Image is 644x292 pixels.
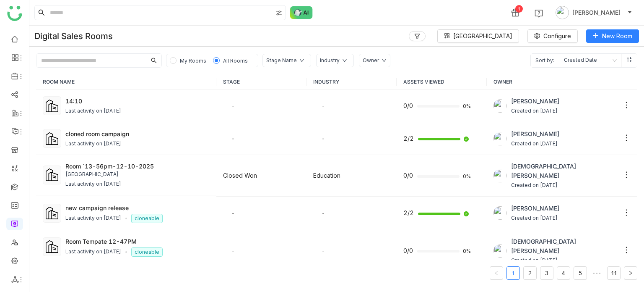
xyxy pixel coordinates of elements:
span: 0% [463,249,473,254]
span: All Rooms [223,58,248,64]
li: 11 [607,266,621,280]
th: INDUSTRY [306,74,397,89]
li: 4 [557,266,570,280]
span: 0/0 [403,101,413,110]
th: ASSETS VIEWED [397,74,487,89]
div: 1 [515,5,523,13]
span: [PERSON_NAME] [511,129,559,139]
li: 1 [506,266,520,280]
a: 11 [608,267,620,279]
th: ROOM NAME [36,74,216,89]
img: 684a9b06de261c4b36a3cf65 [493,169,507,182]
button: [GEOGRAPHIC_DATA] [437,29,519,43]
span: Created on [DATE] [511,182,618,189]
span: - [322,247,325,254]
span: [PERSON_NAME] [511,97,559,106]
button: New Room [586,29,639,43]
nz-tag: cloneable [131,247,163,257]
span: - [231,135,235,142]
span: Created on [DATE] [511,107,559,115]
img: ask-buddy-normal.svg [290,6,313,19]
img: avatar [556,6,569,19]
div: new campaign release [65,203,210,212]
span: 0/0 [403,246,413,255]
img: search-type.svg [275,10,282,16]
div: Last activity on [DATE] [65,214,121,222]
button: [PERSON_NAME] [554,6,634,19]
span: Created on [DATE] [511,140,559,148]
span: [GEOGRAPHIC_DATA] [453,32,512,41]
div: [GEOGRAPHIC_DATA] [65,171,210,179]
div: 14:10 [65,97,210,105]
span: Closed Won [223,172,257,179]
li: 2 [523,266,537,280]
nz-tag: cloneable [131,214,163,223]
span: Sort by: [531,54,559,67]
div: Room Tempate 12-47PM [65,237,210,246]
span: - [231,102,235,109]
div: Last activity on [DATE] [65,180,121,188]
a: 4 [557,267,570,279]
img: 684a9b22de261c4b36a3d00f [493,206,507,220]
span: [DEMOGRAPHIC_DATA][PERSON_NAME] [511,162,618,180]
span: Created on [DATE] [511,257,618,265]
span: 2/2 [403,208,414,218]
span: - [322,102,325,109]
span: - [231,209,235,216]
span: 0% [463,174,473,179]
img: help.svg [535,9,543,18]
span: 2/2 [403,134,414,143]
div: Room `13-56pm-12-10-2025 [65,162,210,171]
div: Industry [320,57,340,65]
div: Last activity on [DATE] [65,107,121,115]
button: Configure [527,29,578,43]
th: STAGE [216,74,306,89]
div: cloned room campaign [65,129,210,138]
span: Created on [DATE] [511,214,559,222]
a: 2 [524,267,536,279]
img: 684a9b22de261c4b36a3d00f [493,132,507,145]
span: 0% [463,104,473,109]
img: logo [7,6,22,21]
span: [DEMOGRAPHIC_DATA][PERSON_NAME] [511,237,618,255]
span: [PERSON_NAME] [511,204,559,213]
a: 1 [507,267,519,279]
span: Education [313,172,340,179]
span: New Room [602,32,632,41]
div: Digital Sales Rooms [34,31,113,41]
a: 5 [574,267,587,279]
span: [PERSON_NAME] [572,8,621,17]
img: 684a9b22de261c4b36a3d00f [493,99,507,113]
span: 0/0 [403,171,413,180]
div: Owner [363,57,379,65]
span: - [231,247,235,254]
div: Last activity on [DATE] [65,140,121,148]
a: 3 [540,267,553,279]
span: - [322,135,325,142]
span: - [322,209,325,216]
li: 5 [574,266,587,280]
span: Configure [543,32,571,41]
li: Next 5 Pages [590,266,604,280]
div: Last activity on [DATE] [65,248,121,256]
span: My Rooms [180,58,206,64]
button: Next Page [624,266,637,280]
button: Previous Page [490,266,503,280]
nz-select-item: Created Date [564,54,617,67]
img: 684a9b06de261c4b36a3cf65 [493,244,507,258]
li: 3 [540,266,553,280]
span: ••• [590,266,604,280]
th: OWNER [487,74,637,89]
div: Stage Name [266,57,297,65]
